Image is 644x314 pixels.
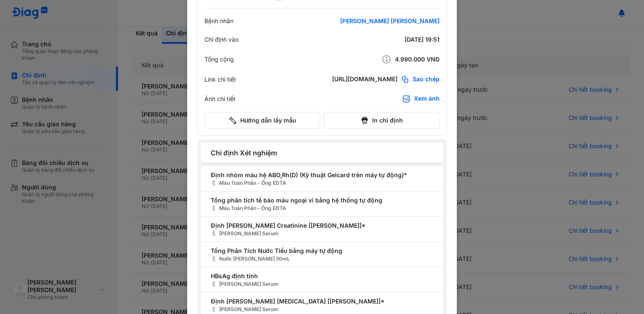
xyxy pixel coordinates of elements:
span: Định [PERSON_NAME] Creatinine [[PERSON_NAME]]* [211,221,433,230]
span: Chỉ định Xét nghiệm [211,148,433,158]
button: Hướng dẫn lấy mẫu [204,112,320,129]
span: Máu Toàn Phần - Ống EDTA [211,205,433,212]
div: Tổng cộng [204,56,234,63]
div: Link chi tiết [204,76,236,83]
span: Tổng Phân Tích Nước Tiểu bằng máy tự động [211,246,433,255]
div: Bệnh nhân [204,17,233,25]
span: Nước [PERSON_NAME] 50mL [211,255,433,263]
div: Ảnh chi tiết [204,95,236,103]
span: Định nhóm máu hệ ABO,Rh(D) (Kỹ thuật Gelcard trên máy tự động)* [211,170,433,179]
span: Định [PERSON_NAME] [MEDICAL_DATA] [[PERSON_NAME]]* [211,297,433,306]
div: [URL][DOMAIN_NAME] [332,75,397,84]
button: In chỉ định [324,112,440,129]
div: [DATE] 19:51 [338,36,440,43]
div: 4.990.000 VND [338,54,440,64]
span: Sao chép [413,75,440,84]
span: HBsAg định tính [211,271,433,280]
span: Máu Toàn Phần - Ống EDTA [211,179,433,187]
div: Xem ảnh [414,95,440,103]
div: [PERSON_NAME] [PERSON_NAME] [338,17,440,25]
span: [PERSON_NAME] Serum [211,230,433,237]
span: [PERSON_NAME] Serum [211,306,433,313]
span: [PERSON_NAME] Serum [211,280,433,288]
span: Tổng phân tích tế bào máu ngoại vi bằng hệ thống tự động [211,196,433,205]
div: Chỉ định vào [204,36,239,43]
